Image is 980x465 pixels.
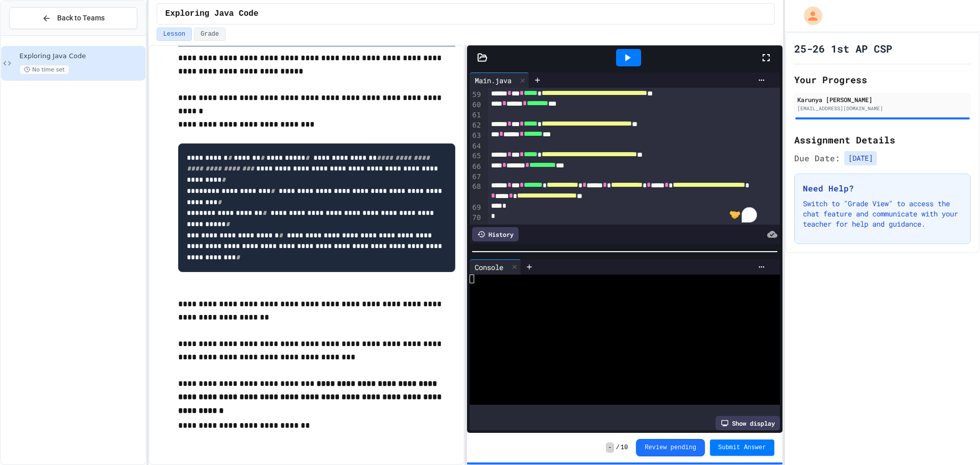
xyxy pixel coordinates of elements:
[470,131,482,141] div: 63
[470,75,517,86] div: Main.java
[716,416,780,430] div: Show display
[803,199,962,229] p: Switch to "Grade View" to access the chat feature and communicate with your teacher for help and ...
[157,28,192,41] button: Lesson
[621,444,628,452] span: 10
[718,444,766,452] span: Submit Answer
[57,13,105,23] span: Back to Teams
[470,262,508,273] div: Console
[606,443,614,453] span: -
[470,90,482,100] div: 59
[19,65,69,75] span: No time set
[470,162,482,172] div: 66
[797,95,968,104] div: Karunya [PERSON_NAME]
[794,152,840,164] span: Due Date:
[9,7,137,29] button: Back to Teams
[794,41,892,56] h1: 25-26 1st AP CSP
[470,259,521,275] div: Console
[470,151,482,161] div: 65
[470,120,482,131] div: 62
[470,141,482,152] div: 64
[803,182,962,194] h3: Need Help?
[194,28,226,41] button: Grade
[616,444,620,452] span: /
[793,4,825,28] div: My Account
[710,439,774,456] button: Submit Answer
[470,182,482,203] div: 68
[470,172,482,182] div: 67
[844,151,877,165] span: [DATE]
[636,439,705,456] button: Review pending
[470,213,482,223] div: 70
[165,8,258,20] span: Exploring Java Code
[470,110,482,120] div: 61
[470,72,529,88] div: Main.java
[797,105,968,112] div: [EMAIL_ADDRESS][DOMAIN_NAME]
[794,133,971,147] h2: Assignment Details
[19,52,143,61] span: Exploring Java Code
[794,72,971,87] h2: Your Progress
[470,203,482,213] div: 69
[472,227,519,241] div: History
[470,100,482,110] div: 60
